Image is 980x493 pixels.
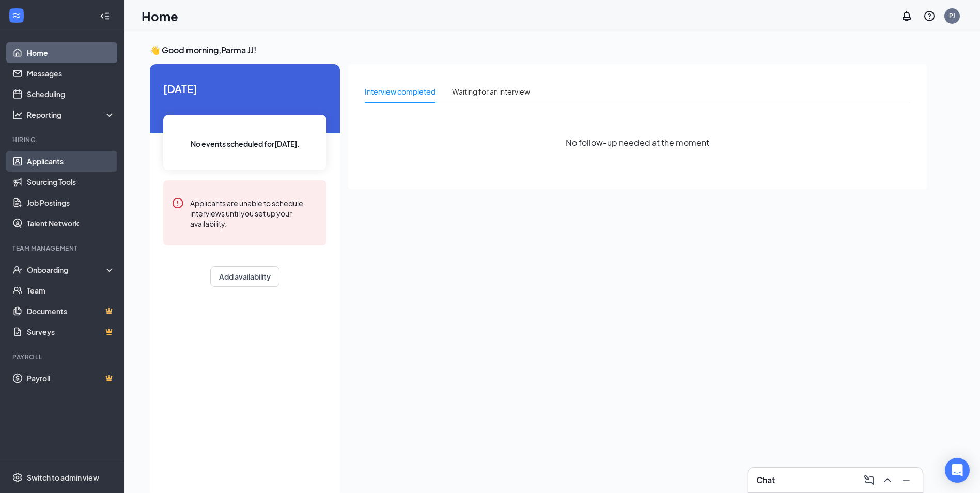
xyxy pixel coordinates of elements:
[900,10,913,22] svg: Notifications
[881,474,894,486] svg: ChevronUp
[27,265,106,275] div: Onboarding
[27,192,115,213] a: Job Postings
[150,44,927,56] h3: 👋 Good morning, Parma JJ !
[27,472,99,483] div: Switch to admin view
[566,136,709,149] span: No follow-up needed at the moment
[923,10,936,22] svg: QuestionInfo
[27,110,116,120] div: Reporting
[365,86,435,97] div: Interview completed
[27,63,115,84] a: Messages
[12,110,23,120] svg: Analysis
[172,197,184,209] svg: Error
[861,472,877,488] button: ComposeMessage
[452,86,530,97] div: Waiting for an interview
[27,172,115,192] a: Sourcing Tools
[756,474,775,486] h3: Chat
[863,474,875,486] svg: ComposeMessage
[12,472,23,483] svg: Settings
[142,7,178,25] h1: Home
[27,213,115,234] a: Talent Network
[949,11,955,20] div: PJ
[12,265,23,275] svg: UserCheck
[11,10,22,21] svg: WorkstreamLogo
[191,138,300,149] span: No events scheduled for [DATE] .
[27,280,115,301] a: Team
[879,472,896,488] button: ChevronUp
[210,266,279,287] button: Add availability
[27,368,115,389] a: PayrollCrown
[100,11,110,21] svg: Collapse
[898,472,914,488] button: Minimize
[12,135,113,144] div: Hiring
[27,42,115,63] a: Home
[945,458,970,483] div: Open Intercom Messenger
[27,151,115,172] a: Applicants
[12,352,113,361] div: Payroll
[900,474,912,486] svg: Minimize
[12,244,113,253] div: Team Management
[190,197,318,229] div: Applicants are unable to schedule interviews until you set up your availability.
[163,81,326,97] span: [DATE]
[27,84,115,104] a: Scheduling
[27,321,115,342] a: SurveysCrown
[27,301,115,321] a: DocumentsCrown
